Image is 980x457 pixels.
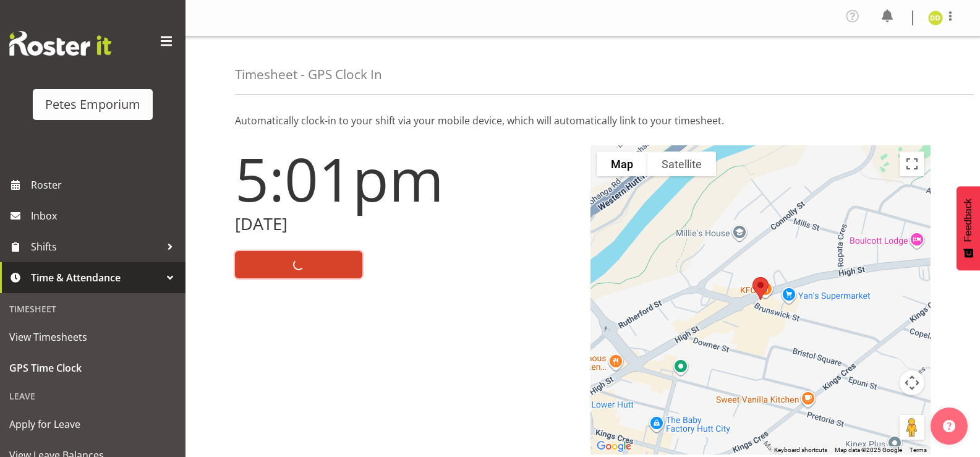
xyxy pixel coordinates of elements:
[647,152,716,176] button: Show satellite imagery
[910,446,927,453] a: Terms (opens in new tab)
[774,446,827,455] button: Keyboard shortcuts
[3,383,182,409] div: Leave
[3,409,182,440] a: Apply for Leave
[9,328,176,346] span: View Timesheets
[9,359,176,377] span: GPS Time Clock
[900,370,924,395] button: Map camera controls
[235,67,382,82] h4: Timesheet - GPS Clock In
[3,352,182,383] a: GPS Time Clock
[928,11,943,25] img: danielle-donselaar8920.jpg
[900,415,924,440] button: Drag Pegman onto the map to open Street View
[594,438,634,455] img: Google
[235,145,576,212] h1: 5:01pm
[45,95,140,114] div: Petes Emporium
[31,176,179,194] span: Roster
[900,152,924,176] button: Toggle fullscreen view
[597,152,647,176] button: Show street map
[31,207,179,225] span: Inbox
[943,420,955,432] img: help-xxl-2.png
[957,186,980,270] button: Feedback - Show survey
[3,322,182,352] a: View Timesheets
[594,438,634,455] a: Open this area in Google Maps (opens a new window)
[9,31,111,56] img: Rosterit website logo
[835,446,902,453] span: Map data ©2025 Google
[963,199,974,242] span: Feedback
[9,415,176,434] span: Apply for Leave
[235,215,576,234] h2: [DATE]
[3,296,182,322] div: Timesheet
[31,268,161,287] span: Time & Attendance
[31,237,161,256] span: Shifts
[235,113,931,128] p: Automatically clock-in to your shift via your mobile device, which will automatically link to you...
